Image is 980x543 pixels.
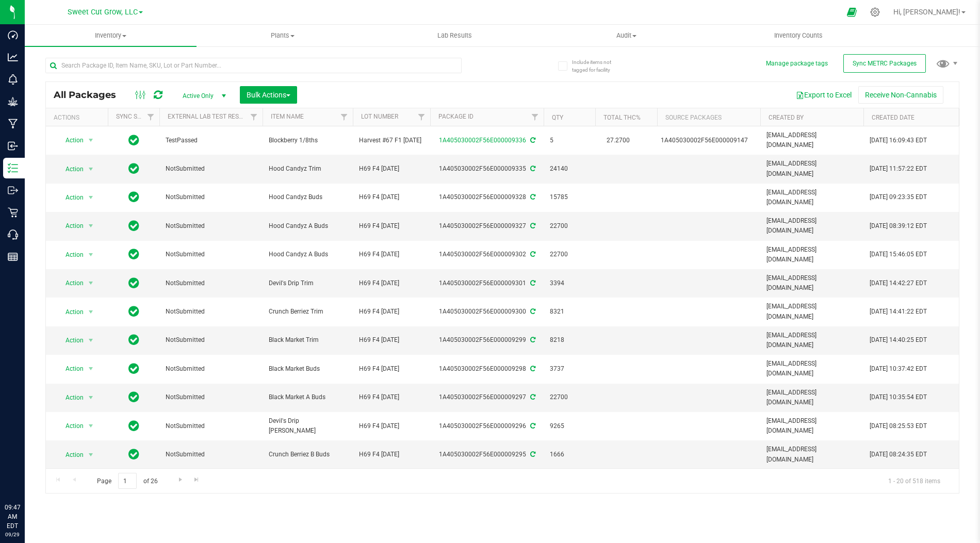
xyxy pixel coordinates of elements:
[8,119,18,129] inline-svg: Manufacturing
[657,108,760,126] th: Source Packages
[429,392,545,402] div: 1A405030002F56E000009297
[56,390,84,405] span: Action
[56,419,84,433] span: Action
[56,219,84,233] span: Action
[85,361,97,376] span: select
[166,364,256,374] span: NotSubmitted
[858,86,943,104] button: Receive Non-Cannabis
[529,251,535,258] span: Sync from Compliance System
[189,473,204,487] a: Go to the last page
[8,52,18,62] inline-svg: Analytics
[8,74,18,85] inline-svg: Monitoring
[429,307,545,317] div: 1A405030002F56E000009300
[85,419,97,433] span: select
[880,473,949,488] span: 1 - 20 of 518 items
[85,133,97,147] span: select
[269,278,347,288] span: Devil's Drip Trim
[240,86,297,104] button: Bulk Actions
[128,447,139,462] span: In Sync
[541,25,712,46] a: Audit
[359,450,424,459] span: H69 F4 [DATE]
[527,108,544,126] a: Filter
[872,114,914,121] a: Created Date
[429,278,545,288] div: 1A405030002F56E000009301
[269,136,347,145] span: Blockberry 1/8ths
[166,307,256,317] span: NotSubmitted
[269,192,347,202] span: Hood Candyz Buds
[85,333,97,348] span: select
[661,136,757,145] div: Value 1: 1A405030002F56E000009147
[56,276,84,290] span: Action
[529,422,535,430] span: Sync from Compliance System
[166,278,256,288] span: NotSubmitted
[550,278,589,288] span: 3394
[45,58,462,73] input: Search Package ID, Item Name, SKU, Lot or Part Number...
[166,136,256,145] span: TestPassed
[269,250,347,259] span: Hood Candyz A Buds
[869,7,881,17] div: Manage settings
[173,473,188,487] a: Go to the next page
[54,114,104,121] div: Actions
[766,159,857,178] span: [EMAIL_ADDRESS][DOMAIN_NAME]
[550,192,589,202] span: 15785
[85,305,97,319] span: select
[25,31,197,40] span: Inventory
[870,421,927,431] span: [DATE] 08:25:53 EDT
[128,361,139,376] span: In Sync
[712,25,884,46] a: Inventory Counts
[8,141,18,151] inline-svg: Inbound
[413,108,430,126] a: Filter
[550,421,589,431] span: 9265
[128,247,139,261] span: In Sync
[529,308,535,315] span: Sync from Compliance System
[853,60,917,67] span: Sync METRC Packages
[870,307,927,317] span: [DATE] 14:41:22 EDT
[128,219,139,233] span: In Sync
[359,335,424,345] span: H69 F4 [DATE]
[197,25,368,46] a: Plants
[429,364,545,374] div: 1A405030002F56E000009298
[550,450,589,459] span: 1666
[870,450,927,459] span: [DATE] 08:24:35 EDT
[438,113,473,120] a: Package ID
[5,531,20,538] p: 09/29
[529,165,535,172] span: Sync from Compliance System
[269,450,347,459] span: Crunch Berriez B Buds
[269,164,347,174] span: Hood Candyz Trim
[870,335,927,345] span: [DATE] 14:40:25 EDT
[870,364,927,374] span: [DATE] 10:37:42 EDT
[269,307,347,317] span: Crunch Berriez Trim
[85,162,97,176] span: select
[166,221,256,231] span: NotSubmitted
[766,59,828,68] button: Manage package tags
[269,335,347,345] span: Black Market Trim
[166,450,256,459] span: NotSubmitted
[870,192,927,202] span: [DATE] 09:23:35 EDT
[870,278,927,288] span: [DATE] 14:42:27 EDT
[766,416,857,436] span: [EMAIL_ADDRESS][DOMAIN_NAME]
[601,133,635,148] span: 27.2700
[56,448,84,462] span: Action
[5,503,20,531] p: 09:47 AM EDT
[8,185,18,195] inline-svg: Outbound
[572,58,624,74] span: Include items not tagged for facility
[760,31,837,40] span: Inventory Counts
[359,192,424,202] span: H69 F4 [DATE]
[766,388,857,407] span: [EMAIL_ADDRESS][DOMAIN_NAME]
[359,421,424,431] span: H69 F4 [DATE]
[8,96,18,107] inline-svg: Grow
[128,161,139,176] span: In Sync
[359,278,424,288] span: H69 F4 [DATE]
[271,113,304,120] a: Item Name
[246,108,263,126] a: Filter
[766,245,857,265] span: [EMAIL_ADDRESS][DOMAIN_NAME]
[359,307,424,317] span: H69 F4 [DATE]
[166,164,256,174] span: NotSubmitted
[269,392,347,402] span: Black Market A Buds
[429,450,545,459] div: 1A405030002F56E000009295
[550,250,589,259] span: 22700
[529,137,535,144] span: Sync from Compliance System
[529,279,535,287] span: Sync from Compliance System
[603,114,641,121] a: Total THC%
[359,164,424,174] span: H69 F4 [DATE]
